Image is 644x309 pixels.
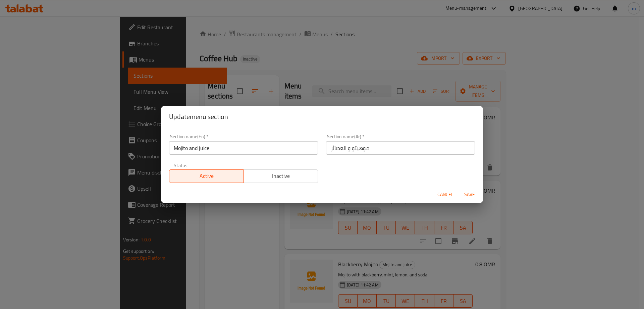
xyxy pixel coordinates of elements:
span: Inactive [247,171,316,181]
button: Save [459,188,480,201]
button: Cancel [435,188,456,201]
span: Save [462,190,478,199]
button: Active [169,169,244,183]
span: Active [172,171,241,181]
input: Please enter section name(ar) [326,141,475,155]
span: Cancel [437,190,453,199]
button: Inactive [244,169,318,183]
input: Please enter section name(en) [169,141,318,155]
h2: Update menu section [169,111,475,122]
